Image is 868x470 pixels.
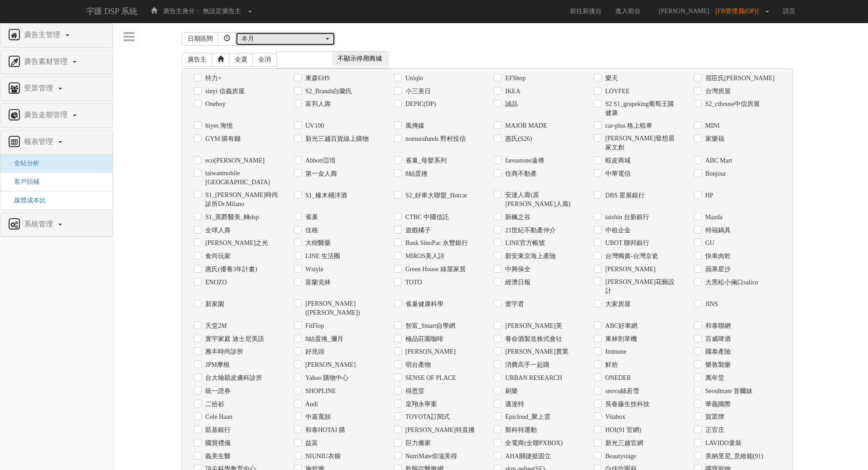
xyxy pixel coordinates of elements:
[603,278,680,296] label: [PERSON_NAME]花藝設計
[403,213,449,222] label: CTBC 中國信託
[503,360,550,369] label: 消費高手一起購
[303,412,331,422] label: 中嘉寬頻
[203,335,264,344] label: 寰宇家庭 迪士尼美語
[703,321,731,331] label: 和泰聯網
[403,87,431,96] label: 小三美日
[503,321,562,331] label: [PERSON_NAME]美
[703,239,714,248] label: GU
[403,74,423,83] label: Uniqlo
[654,8,714,14] span: [PERSON_NAME]
[303,265,323,274] label: Wstyle
[303,278,331,287] label: 富蘭克林
[703,213,723,222] label: Mazda
[7,160,39,167] span: 全站分析
[603,347,627,356] label: Immune
[303,191,347,200] label: S1_橡木桶洋酒
[703,191,714,200] label: HP
[203,252,231,261] label: 食尚玩家
[303,426,345,435] label: 和泰HOTAI 購
[703,156,733,165] label: ABC Mart
[203,321,227,331] label: 天堂2M
[503,387,518,396] label: 刷樂
[603,252,658,261] label: 台灣獨廣-台灣京瓷
[22,111,72,119] span: 廣告走期管理
[503,134,532,144] label: 惠氏(S26)
[403,387,424,396] label: 得恩堂
[603,321,637,331] label: ABC好車網
[303,226,318,235] label: 佳格
[703,360,731,369] label: 樂敦製藥
[203,121,233,130] label: hiyes 海悅
[303,100,331,109] label: 富邦人壽
[503,426,537,435] label: 斯科特運動
[203,387,231,396] label: 統一證券
[203,412,232,422] label: Cole Haan
[7,108,106,123] a: 廣告走期管理
[403,121,424,130] label: 風傳媒
[503,347,568,356] label: [PERSON_NAME]實業
[603,412,625,422] label: Vitabox
[303,134,369,144] label: 新光三越百貨線上購物
[303,74,330,83] label: 東森EHS
[403,452,457,461] label: NutriMate你滋美得
[603,74,618,83] label: 樂天
[403,335,444,344] label: 極品莊園咖啡
[241,34,324,43] div: 本月
[503,452,550,461] label: AHA關捷挺固立
[503,300,524,309] label: 寰宇君
[303,387,336,396] label: SHOPLINE
[503,156,544,165] label: fareastone遠傳
[403,226,431,235] label: 遊戲橘子
[303,169,337,178] label: 第一金人壽
[703,426,724,435] label: 正官庄
[203,156,265,165] label: eco[PERSON_NAME]
[715,8,763,14] span: [FB管理員(OP)]
[603,439,643,448] label: 新光三越官網
[703,87,731,96] label: 台灣房屋
[22,84,58,92] span: 受眾管理
[703,412,724,422] label: 賀眾牌
[403,321,455,331] label: 智富_Smart自學網
[303,213,318,222] label: 雀巢
[7,55,106,69] a: 廣告素材管理
[703,121,720,130] label: MINI
[252,53,277,67] a: 全消
[403,265,466,274] label: Green House 綠屋家居
[503,74,526,83] label: EFShop
[603,100,680,118] label: S2 S1_grapeking葡萄王購健康
[403,239,468,248] label: Bank SinoPac 永豐銀行
[603,87,630,96] label: LOVFEE
[303,156,336,165] label: Abbott亞培
[503,121,547,130] label: MAJOR MADE
[303,239,331,248] label: 大樹醫藥
[203,300,224,309] label: 新家園
[403,278,422,287] label: TOTO
[603,191,645,200] label: DBS 星展銀行
[703,300,718,309] label: JINS
[403,412,450,422] label: TOYOTA訂閱式
[603,400,650,409] label: 長春藤生技科技
[703,169,726,178] label: Bonjour
[403,374,456,383] label: SENSE ОF PLACE
[303,374,348,383] label: Yahoo 購物中心
[703,439,742,448] label: LAVIDO童裝
[503,213,530,222] label: 新楓之谷
[203,74,222,83] label: 特力+
[303,252,340,261] label: LINE 生活圈
[203,100,225,109] label: Oneboy
[603,265,656,274] label: [PERSON_NAME]
[703,335,731,344] label: 百威啤酒
[203,169,280,187] label: taiwanmobile [GEOGRAPHIC_DATA]
[503,100,518,109] label: 誠品
[7,197,46,204] a: 媒體成本比
[703,100,760,109] label: S2_cthouse中信房屋
[203,265,257,274] label: 惠氏(優養3年計畫)
[403,360,431,369] label: 明台產物
[22,31,65,38] span: 廣告主管理
[603,300,631,309] label: 大家房屋
[603,121,652,130] label: car-plus 格上租車
[603,360,618,369] label: 鮮拾
[703,347,731,356] label: 國泰產險
[164,8,202,14] span: 廣告主身分：
[703,374,724,383] label: 萬年堂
